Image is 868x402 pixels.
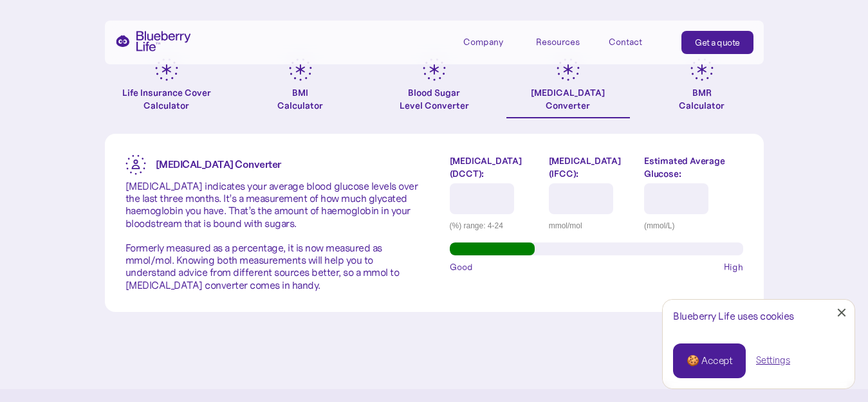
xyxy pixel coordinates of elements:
span: High [724,260,743,273]
div: BMI Calculator [277,86,323,112]
div: Get a quote [695,36,740,49]
div: Blood Sugar Level Converter [400,86,469,112]
div: 🍪 Accept [687,354,732,368]
div: BMR Calculator [679,86,725,112]
a: BMICalculator [239,58,362,118]
div: Life Insurance Cover Calculator [105,86,228,112]
div: Company [463,37,503,48]
div: mmol/mol [549,219,634,232]
a: home [115,31,191,51]
a: BMRCalculator [640,58,764,118]
a: Close Cookie Popup [829,300,854,325]
a: Get a quote [681,31,753,54]
div: Resources [536,37,580,48]
strong: [MEDICAL_DATA] Converter [156,158,281,170]
div: (mmol/L) [644,219,743,232]
div: [MEDICAL_DATA] Converter [531,86,605,112]
div: Close Cookie Popup [842,313,842,313]
label: [MEDICAL_DATA] (IFCC): [549,154,634,180]
div: Contact [609,37,642,48]
p: [MEDICAL_DATA] indicates your average blood glucose levels over the last three months. It’s a mea... [125,180,419,291]
a: 🍪 Accept [673,343,746,378]
div: Company [463,31,521,52]
div: (%) range: 4-24 [450,219,539,232]
label: [MEDICAL_DATA] (DCCT): [450,154,539,180]
a: Settings [756,354,790,367]
div: Blueberry Life uses cookies [673,310,844,322]
span: Good [450,260,473,273]
label: Estimated Average Glucose: [644,154,743,180]
a: [MEDICAL_DATA]Converter [506,58,630,118]
a: Blood SugarLevel Converter [373,58,496,118]
a: Contact [609,31,667,52]
div: Resources [536,31,594,52]
a: Life Insurance Cover Calculator [105,58,228,118]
